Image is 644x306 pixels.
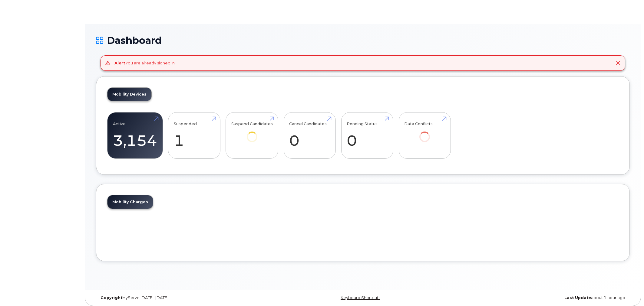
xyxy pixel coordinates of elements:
a: Cancel Candidates 0 [289,116,330,155]
a: Active 3,154 [113,116,157,155]
h1: Dashboard [96,35,630,46]
a: Pending Status 0 [347,116,388,155]
a: Mobility Charges [107,195,153,209]
a: Suspended 1 [174,116,215,155]
div: You are already signed in. [114,60,176,66]
a: Mobility Devices [107,88,151,101]
a: Data Conflicts [404,116,445,150]
strong: Alert [114,60,125,65]
div: MyServe [DATE]–[DATE] [96,295,274,300]
div: about 1 hour ago [452,295,630,300]
a: Keyboard Shortcuts [341,295,380,300]
a: Suspend Candidates [231,116,273,150]
strong: Copyright [101,295,122,300]
strong: Last Update [564,295,591,300]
